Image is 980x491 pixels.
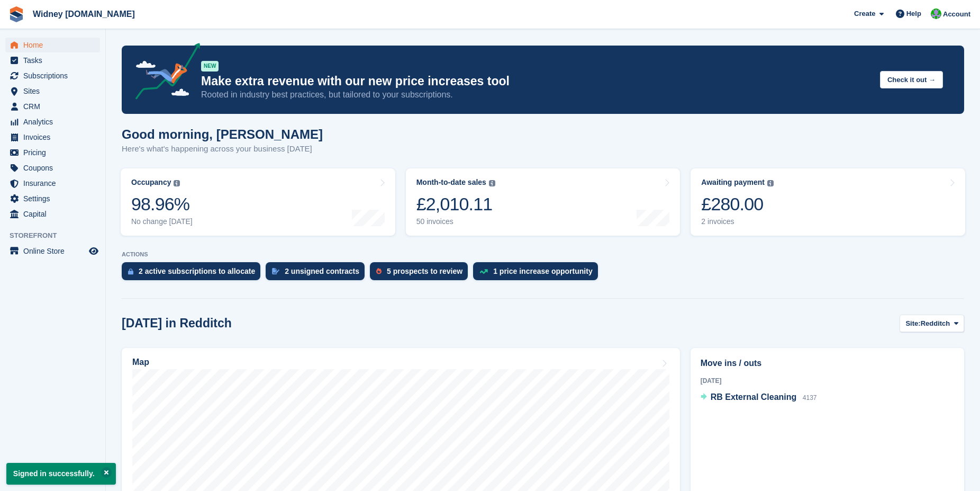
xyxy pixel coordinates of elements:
[174,180,180,186] img: icon-info-grey-7440780725fd019a000dd9b08b2336e03edf1995a4989e88bcd33f0948082b44.svg
[122,262,266,285] a: 2 active subscriptions to allocate
[5,130,100,145] a: menu
[23,68,87,83] span: Subscriptions
[387,267,462,275] div: 5 prospects to review
[23,53,87,68] span: Tasks
[23,207,87,221] span: Capital
[701,357,954,370] h2: Move ins / outs
[691,168,965,236] a: Awaiting payment £280.00 2 invoices
[701,217,774,226] div: 2 invoices
[906,8,921,19] span: Help
[931,8,941,19] img: David
[23,114,87,129] span: Analytics
[701,391,817,405] a: RB External Cleaning 4137
[370,262,473,285] a: 5 prospects to review
[8,6,24,22] img: stora-icon-8386f47178a22dfd0bd8f6a31ec36ba5ce8667c1dd55bd0f319d3a0aa187defe.svg
[122,316,232,331] h2: [DATE] in Redditch
[23,145,87,160] span: Pricing
[5,99,100,114] a: menu
[23,84,87,99] span: Sites
[139,267,255,275] div: 2 active subscriptions to allocate
[921,318,950,329] span: Redditch
[493,267,593,275] div: 1 price increase opportunity
[803,394,817,401] span: 4137
[416,178,486,187] div: Month-to-date sales
[23,244,87,258] span: Online Store
[121,168,395,236] a: Occupancy 98.96% No change [DATE]
[5,160,100,175] a: menu
[131,217,193,226] div: No change [DATE]
[880,71,943,88] button: Check it out →
[5,68,100,83] a: menu
[416,217,495,226] div: 50 invoices
[376,268,382,274] img: prospect-51fa495bee0391a8d652442698ab0144808aea92771e9ea1ae160a38d050c398.svg
[473,262,603,285] a: 1 price increase opportunity
[266,262,370,285] a: 2 unsigned contracts
[5,207,100,221] a: menu
[122,143,323,155] p: Here's what's happening across your business [DATE]
[701,193,774,215] div: £280.00
[201,89,872,101] p: Rooted in industry best practices, but tailored to your subscriptions.
[128,268,133,275] img: active_subscription_to_allocate_icon-d502201f5373d7db506a760aba3b589e785aa758c864c3986d89f69b8ff3...
[5,84,100,99] a: menu
[489,180,495,186] img: icon-info-grey-7440780725fd019a000dd9b08b2336e03edf1995a4989e88bcd33f0948082b44.svg
[701,376,954,386] div: [DATE]
[131,178,171,187] div: Occupancy
[5,38,100,52] a: menu
[416,193,495,215] div: £2,010.11
[23,99,87,114] span: CRM
[5,53,100,68] a: menu
[29,5,139,23] a: Widney [DOMAIN_NAME]
[10,230,105,241] span: Storefront
[479,269,488,274] img: price_increase_opportunities-93ffe204e8149a01c8c9dc8f82e8f89637d9d84a8eef4429ea346261dce0b2c0.svg
[5,244,100,258] a: menu
[201,61,219,72] div: NEW
[23,160,87,175] span: Coupons
[406,168,680,236] a: Month-to-date sales £2,010.11 50 invoices
[5,114,100,129] a: menu
[122,127,323,141] h1: Good morning, [PERSON_NAME]
[87,245,100,257] a: Preview store
[5,176,100,191] a: menu
[5,191,100,206] a: menu
[6,463,116,485] p: Signed in successfully.
[943,9,970,20] span: Account
[132,358,149,367] h2: Map
[23,130,87,145] span: Invoices
[131,193,193,215] div: 98.96%
[201,74,872,89] p: Make extra revenue with our new price increases tool
[5,145,100,160] a: menu
[701,178,765,187] div: Awaiting payment
[126,43,201,103] img: price-adjustments-announcement-icon-8257ccfd72463d97f412b2fc003d46551f7dbcb40ab6d574587a9cd5c0d94...
[854,8,875,19] span: Create
[122,251,964,258] p: ACTIONS
[767,180,774,186] img: icon-info-grey-7440780725fd019a000dd9b08b2336e03edf1995a4989e88bcd33f0948082b44.svg
[285,267,359,275] div: 2 unsigned contracts
[711,392,797,401] span: RB External Cleaning
[905,318,920,329] span: Site:
[900,315,964,332] button: Site: Redditch
[23,176,87,191] span: Insurance
[272,268,279,274] img: contract_signature_icon-13c848040528278c33f63329250d36e43548de30e8caae1d1a13099fd9432cc5.svg
[23,191,87,206] span: Settings
[23,38,87,52] span: Home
